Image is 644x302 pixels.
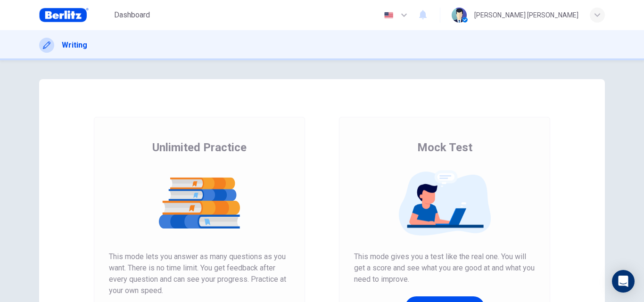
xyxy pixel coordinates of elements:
[39,6,110,24] a: Berlitz Brasil logo
[114,9,150,21] span: Dashboard
[452,8,467,23] img: Profile picture
[354,251,535,285] span: This mode gives you a test like the real one. You will get a score and see what you are good at a...
[417,140,472,155] span: Mock Test
[612,270,635,293] div: Open Intercom Messenger
[39,6,89,24] img: Berlitz Brasil logo
[152,140,247,155] span: Unlimited Practice
[474,9,578,21] div: [PERSON_NAME] [PERSON_NAME]
[109,251,290,296] span: This mode lets you answer as many questions as you want. There is no time limit. You get feedback...
[110,7,154,24] button: Dashboard
[383,12,395,19] img: en
[62,40,87,51] h1: Writing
